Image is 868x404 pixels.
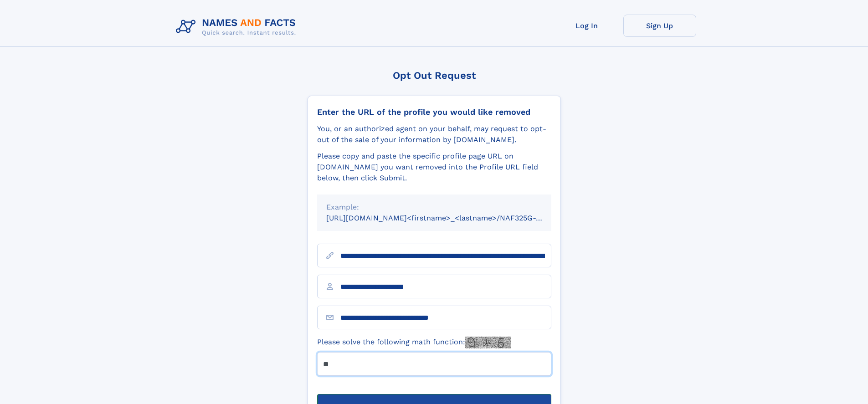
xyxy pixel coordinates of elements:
a: Sign Up [623,15,696,37]
img: Logo Names and Facts [172,15,303,39]
div: Please copy and paste the specific profile page URL on [DOMAIN_NAME] you want removed into the Pr... [317,151,551,184]
div: Opt Out Request [308,70,561,81]
div: You, or an authorized agent on your behalf, may request to opt-out of the sale of your informatio... [317,123,551,145]
label: Please solve the following math function: [317,337,511,348]
div: Example: [326,202,542,213]
div: Enter the URL of the profile you would like removed [317,107,551,117]
a: Log In [550,15,623,37]
small: [URL][DOMAIN_NAME]<firstname>_<lastname>/NAF325G-xxxxxxxx [326,214,569,222]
